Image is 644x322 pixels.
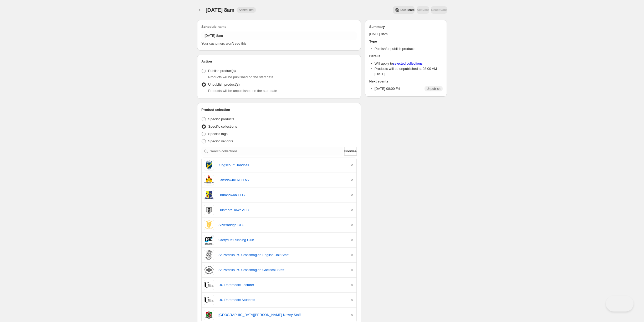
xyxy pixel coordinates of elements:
p: [DATE] 08:00 Fri [375,86,400,91]
button: Schedules [197,6,205,14]
a: UU Paramedic Lecturer [218,282,345,288]
a: Drumhowan CLG [218,193,345,198]
iframe: Toggle Customer Support [606,296,633,311]
span: Duplicate [400,8,415,12]
span: Publish product(s) [208,69,236,73]
h2: Summary [369,24,443,29]
a: Lansdowne RFC NY [218,178,345,183]
h2: Details [369,54,443,59]
span: Your customers won't see this [201,41,247,45]
span: Scheduled [239,8,254,12]
h2: Action [201,59,357,64]
input: Search collections [210,147,343,155]
span: Specific vendors [208,139,233,143]
span: Specific products [208,117,234,121]
li: Products will be unpublished at 08:00 AM [DATE] [375,66,443,77]
span: Specific tags [208,132,228,136]
span: Products will be published on the start date [208,75,273,79]
p: [DATE] 8am [369,32,443,37]
span: [DATE] 8am [206,7,234,13]
h2: Next events [369,79,443,84]
span: Unpublish product(s) [208,82,240,86]
li: Publish/unpublish products [375,46,443,51]
a: UU Paramedic Students [218,297,345,303]
span: Products will be unpublished on the start date [208,89,277,93]
li: Will apply to [375,61,443,66]
a: Silverbridge CLG [218,222,345,228]
button: Browse [344,147,357,155]
button: Secondary action label [393,6,415,14]
a: St Patricks PS Crossmaglen English Unit Staff [218,252,345,258]
h2: Product selection [201,107,357,112]
span: Unpublish [427,87,441,91]
h2: Type [369,39,443,44]
h2: Schedule name [201,24,357,29]
a: Dunmore Town AFC [218,207,345,213]
a: Kingscourt Handball [218,163,345,168]
a: [GEOGRAPHIC_DATA][PERSON_NAME] Newry Staff [218,312,345,318]
a: St Patricks PS Crossmaglen Gaelscoil Staff [218,267,345,273]
span: Specific collections [208,124,237,128]
a: selected collections [393,61,423,65]
a: Carryduff Running Club [218,237,345,243]
span: Browse [344,149,357,154]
